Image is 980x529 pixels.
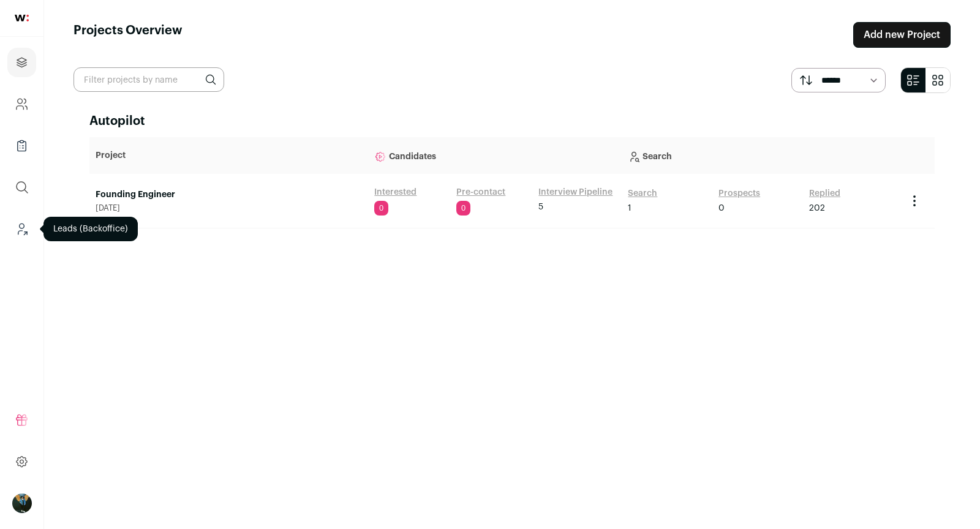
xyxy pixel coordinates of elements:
a: Leads (Backoffice) [7,214,36,244]
a: Projects [7,48,36,77]
img: 12031951-medium_jpg [12,493,32,513]
a: Add new Project [853,22,951,48]
input: Filter projects by name [73,67,224,92]
button: Project Actions [907,193,922,208]
h2: Autopilot [89,113,935,130]
button: Open dropdown [12,493,32,513]
a: Replied [809,187,840,200]
a: Interested [374,186,417,198]
span: 5 [538,201,543,213]
div: Leads (Backoffice) [43,217,138,241]
p: Search [628,143,894,168]
a: Company and ATS Settings [7,89,36,119]
span: 202 [809,202,825,214]
p: Candidates [374,143,616,168]
a: Search [628,187,657,200]
p: Project [96,149,362,162]
a: Founding Engineer [96,189,362,201]
span: 0 [456,201,470,216]
a: Interview Pipeline [538,186,612,198]
span: 0 [718,202,725,214]
a: Company Lists [7,131,36,160]
img: wellfound-shorthand-0d5821cbd27db2630d0214b213865d53afaa358527fdda9d0ea32b1df1b89c2c.svg [15,15,29,21]
span: 1 [628,202,631,214]
a: Prospects [718,187,760,200]
span: [DATE] [96,203,362,213]
span: 0 [374,201,388,216]
a: Pre-contact [456,186,505,198]
h1: Projects Overview [73,22,183,48]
